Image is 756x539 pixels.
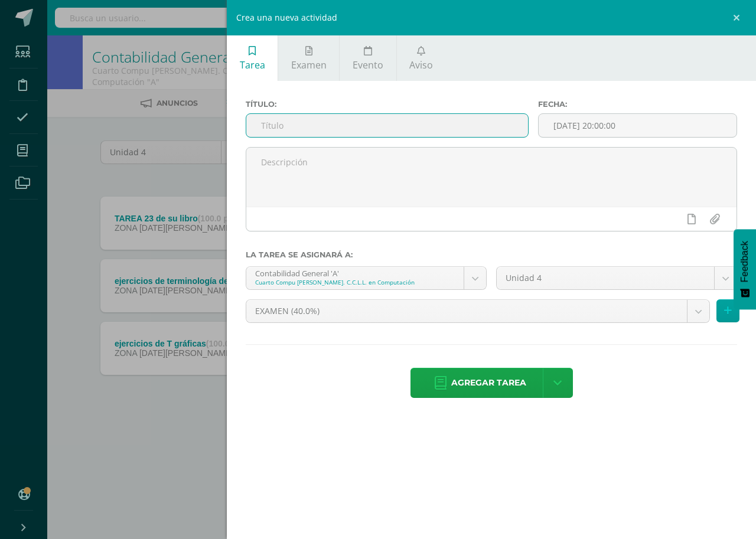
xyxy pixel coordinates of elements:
[240,58,265,71] span: Tarea
[255,300,678,322] span: EXAMEN (40.0%)
[734,229,756,309] button: Feedback - Mostrar encuesta
[255,278,455,286] div: Cuarto Compu [PERSON_NAME]. C.C.L.L. en Computación
[539,114,737,137] input: Fecha de entrega
[246,300,709,322] a: EXAMEN (40.0%)
[246,267,486,289] a: Contabilidad General 'A'Cuarto Compu [PERSON_NAME]. C.C.L.L. en Computación
[340,35,396,81] a: Evento
[278,35,339,81] a: Examen
[397,35,446,81] a: Aviso
[538,100,737,109] label: Fecha:
[409,58,433,71] span: Aviso
[246,114,528,137] input: Título
[506,267,705,289] span: Unidad 4
[227,35,278,81] a: Tarea
[353,58,383,71] span: Evento
[255,267,455,278] div: Contabilidad General 'A'
[451,368,526,397] span: Agregar tarea
[497,267,737,289] a: Unidad 4
[246,250,737,259] label: La tarea se asignará a:
[246,100,529,109] label: Título:
[291,58,327,71] span: Examen
[739,241,750,282] span: Feedback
